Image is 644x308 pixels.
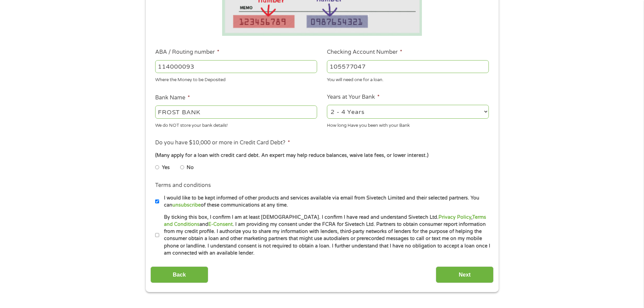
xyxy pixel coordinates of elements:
input: 263177916 [155,60,317,73]
a: Terms and Conditions [164,214,486,227]
label: Bank Name [155,94,190,101]
label: Years at Your Bank [327,94,380,101]
input: 345634636 [327,60,489,73]
a: Privacy Policy [438,214,471,220]
label: Checking Account Number [327,49,402,56]
a: unsubscribe [172,202,201,208]
label: Do you have $10,000 or more in Credit Card Debt? [155,139,290,146]
div: How long Have you been with your Bank [327,120,489,129]
input: Next [436,266,494,283]
label: No [187,164,194,171]
label: Terms and conditions [155,182,211,189]
input: Back [150,266,208,283]
label: ABA / Routing number [155,49,219,56]
div: (Many apply for a loan with credit card debt. An expert may help reduce balances, waive late fees... [155,152,488,159]
div: We do NOT store your bank details! [155,120,317,129]
label: I would like to be kept informed of other products and services available via email from Sivetech... [159,194,491,209]
div: You will need one for a loan. [327,74,489,84]
label: By ticking this box, I confirm I am at least [DEMOGRAPHIC_DATA]. I confirm I have read and unders... [159,214,491,257]
label: Yes [162,164,170,171]
div: Where the Money to be Deposited [155,74,317,84]
a: E-Consent [208,221,233,227]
